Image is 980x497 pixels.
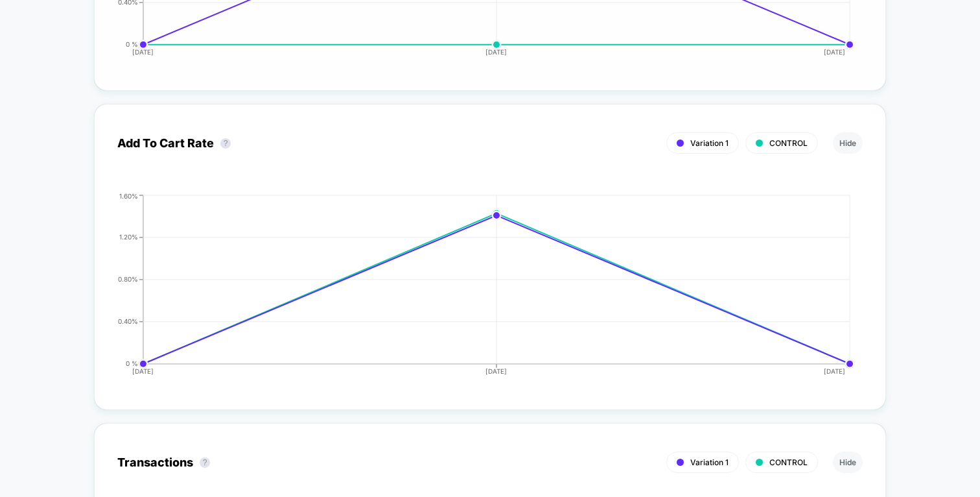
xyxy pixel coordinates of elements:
tspan: [DATE] [132,367,154,375]
tspan: [DATE] [132,48,154,56]
tspan: [DATE] [824,48,845,56]
tspan: 0.40% [118,317,138,325]
button: ? [200,457,210,468]
div: ADD_TO_CART_RATE [104,192,850,387]
span: Variation 1 [690,457,729,467]
tspan: 0 % [126,359,138,367]
tspan: 0.80% [118,275,138,283]
tspan: 0 % [126,40,138,48]
tspan: [DATE] [486,367,507,375]
tspan: 1.60% [119,191,138,199]
button: Hide [833,452,863,473]
button: ? [220,138,231,149]
button: Hide [833,132,863,154]
span: CONTROL [769,138,808,148]
tspan: [DATE] [486,48,507,56]
span: Variation 1 [690,138,729,148]
span: CONTROL [769,457,808,467]
tspan: 1.20% [119,233,138,241]
tspan: [DATE] [824,367,845,375]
